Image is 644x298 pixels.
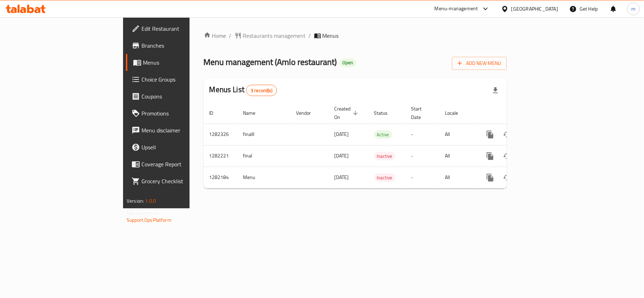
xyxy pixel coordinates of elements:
a: Coverage Report [126,156,231,173]
span: Menu disclaimer [141,126,225,135]
span: Status [374,109,397,117]
span: Created On [335,105,360,121]
a: Menu disclaimer [126,122,231,139]
span: [DATE] [335,173,349,182]
span: Active [374,131,392,139]
h2: Menus List [209,84,277,96]
span: Start Date [411,105,431,121]
span: Menus [143,58,225,67]
span: Grocery Checklist [141,177,225,185]
span: Version: [127,196,144,205]
td: - [406,145,440,167]
span: Add New Menu [458,59,501,68]
a: Choice Groups [126,71,231,88]
span: 3 record(s) [246,87,277,94]
a: Restaurants management [234,31,306,40]
a: Branches [126,37,231,54]
span: Menus [323,31,339,40]
span: Edit Restaurant [141,24,225,33]
span: Choice Groups [141,75,225,84]
button: Change Status [499,169,516,186]
a: Grocery Checklist [126,173,231,190]
div: Inactive [374,173,395,182]
nav: breadcrumb [204,31,507,40]
div: Export file [487,82,504,99]
button: Add New Menu [452,57,507,70]
span: Vendor [296,109,320,117]
td: All [440,124,476,145]
span: Get support on: [127,208,159,217]
span: [DATE] [335,151,349,160]
span: Name [243,109,265,117]
span: ID [209,109,223,117]
span: Promotions [141,109,225,118]
td: Menu [238,167,291,188]
span: Coverage Report [141,160,225,168]
a: Edit Restaurant [126,20,231,37]
span: Upsell [141,143,225,151]
button: Change Status [499,148,516,165]
a: Menus [126,54,231,71]
button: more [482,148,499,165]
div: [GEOGRAPHIC_DATA] [511,5,558,13]
div: Total records count [246,85,277,96]
td: final [238,145,291,167]
td: - [406,124,440,145]
div: Menu-management [435,5,478,13]
span: m [631,5,636,13]
span: Inactive [374,174,395,182]
span: Open [340,60,356,66]
span: Menu management ( Amlo restaurant ) [204,54,337,70]
table: enhanced table [204,102,555,189]
li: / [309,31,311,40]
a: Support.OpsPlatform [127,215,172,225]
span: [DATE] [335,130,349,139]
a: Upsell [126,139,231,156]
div: Inactive [374,152,395,160]
div: Open [340,59,356,67]
button: more [482,169,499,186]
a: Promotions [126,105,231,122]
td: - [406,167,440,188]
span: Coupons [141,92,225,101]
a: Coupons [126,88,231,105]
span: Restaurants management [243,31,306,40]
td: finalll [238,124,291,145]
span: Locale [445,109,468,117]
td: All [440,167,476,188]
th: Actions [476,102,555,124]
span: Branches [141,41,225,50]
span: 1.0.0 [145,196,156,205]
button: Change Status [499,126,516,143]
button: more [482,126,499,143]
td: All [440,145,476,167]
span: Inactive [374,152,395,160]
